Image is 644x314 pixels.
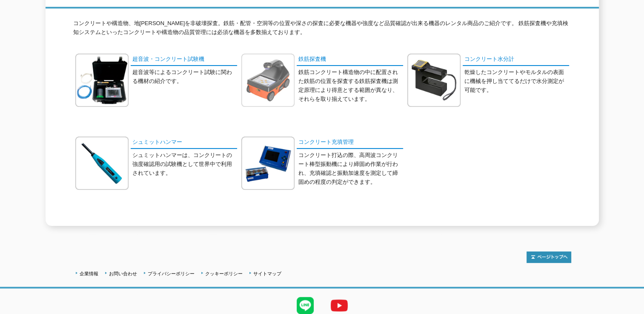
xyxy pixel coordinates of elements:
p: 超音波等によるコンクリート試験に関わる機材の紹介です。 [132,68,237,86]
p: 鉄筋コンクリート構造物の中に配置された鉄筋の位置を探査する鉄筋探査機は測定原理により得意とする範囲が異なり、それらを取り揃えています。 [298,68,403,103]
a: サイトマップ [253,271,281,276]
a: シュミットハンマー [131,137,237,149]
p: シュミットハンマーは、コンクリートの強度確認用の試験機として世界中で利用されています。 [132,151,237,177]
p: コンクリート打込の際、高周波コンクリート棒型振動機により締固め作業が行われ、充填確認と振動加速度を測定して締固めの程度の判定ができます。 [298,151,403,186]
p: 乾燥したコンクリートやモルタルの表面に機械を押し当ててるだけで水分測定が可能です。 [464,68,569,94]
a: コンクリート水分計 [463,54,569,66]
a: 超音波・コンクリート試験機 [131,54,237,66]
a: 鉄筋探査機 [297,54,403,66]
img: トップページへ [527,251,571,263]
img: 超音波・コンクリート試験機 [75,54,129,107]
img: コンクリート水分計 [407,54,461,107]
a: コンクリート充填管理 [297,137,403,149]
img: 鉄筋探査機 [241,54,295,107]
p: コンクリートや構造物、地[PERSON_NAME]を非破壊探査。鉄筋・配管・空洞等の位置や深さの探査に必要な機器や強度など品質確認が出来る機器のレンタル商品のご紹介です。 鉄筋探査機や充填検知シ... [73,19,571,41]
img: シュミットハンマー [75,137,129,190]
img: コンクリート充填管理 [241,137,295,190]
a: クッキーポリシー [205,271,243,276]
a: お問い合わせ [109,271,137,276]
a: プライバシーポリシー [148,271,195,276]
a: 企業情報 [80,271,98,276]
